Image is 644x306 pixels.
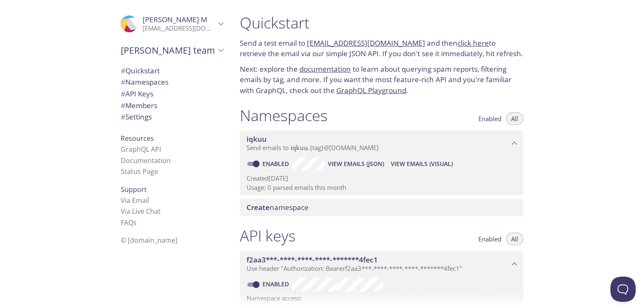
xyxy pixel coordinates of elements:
[240,106,327,125] h1: Namespaces
[506,112,523,125] button: All
[307,38,425,48] a: [EMAIL_ADDRESS][DOMAIN_NAME]
[121,66,160,75] span: Quickstart
[121,77,169,87] span: Namespaces
[473,112,506,125] button: Enabled
[247,143,379,152] span: Send emails to . {tag} @[DOMAIN_NAME]
[240,38,523,59] p: Send a test email to and then to retrieve the email via our simple JSON API. If you don't see it ...
[247,202,309,212] span: namespace
[143,24,216,33] p: [EMAIL_ADDRESS][DOMAIN_NAME]
[121,77,125,87] span: #
[610,277,636,302] iframe: Help Scout Beacon - Open
[247,183,517,192] p: Usage: 0 parsed emails this month
[121,218,137,227] a: FAQ
[121,167,158,176] a: Status Page
[114,100,230,112] div: Members
[114,39,230,61] div: Harshith's team
[133,218,137,227] span: s
[506,233,523,245] button: All
[291,143,308,152] span: iqkuu
[261,160,292,168] a: Enabled
[121,101,157,110] span: Members
[114,65,230,77] div: Quickstart
[143,15,207,24] span: [PERSON_NAME] M
[121,156,171,165] a: Documentation
[121,134,154,143] span: Resources
[121,236,177,245] span: © [DOMAIN_NAME]
[121,101,125,110] span: #
[299,64,351,74] a: documentation
[121,196,149,205] a: Via Email
[121,185,147,194] span: Support
[391,159,453,169] span: View Emails (Visual)
[121,207,161,216] a: Via Live Chat
[114,111,230,123] div: Team Settings
[247,291,302,303] label: Namespace access:
[114,10,230,38] div: Harshith M
[114,88,230,100] div: API Keys
[240,13,523,32] h1: Quickstart
[328,159,384,169] span: View Emails (JSON)
[240,199,523,216] div: Create namespace
[247,174,517,183] p: Created [DATE]
[121,112,152,122] span: Settings
[121,66,125,75] span: #
[240,64,523,96] p: Next: explore the to learn about querying spam reports, filtering emails by tag, and more. If you...
[336,86,406,95] a: GraphQL Playground
[247,202,270,212] span: Create
[121,89,125,99] span: #
[240,130,523,156] div: iqkuu namespace
[121,145,161,154] a: GraphQL API
[121,112,125,122] span: #
[457,38,489,48] a: click here
[121,44,216,56] span: [PERSON_NAME] team
[473,233,506,245] button: Enabled
[325,157,387,171] button: View Emails (JSON)
[247,134,267,144] span: iqkuu
[114,76,230,88] div: Namespaces
[261,280,292,288] a: Enabled
[121,89,153,99] span: API Keys
[387,157,456,171] button: View Emails (Visual)
[240,226,296,245] h1: API keys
